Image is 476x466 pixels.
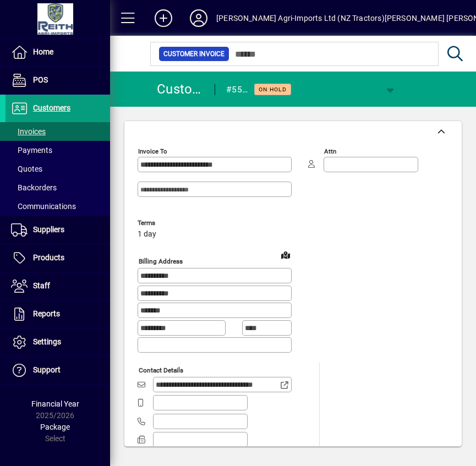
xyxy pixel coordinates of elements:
a: Invoices [6,122,110,141]
span: Payments [11,146,52,155]
span: Staff [33,281,50,290]
a: Payments [6,141,110,160]
a: Support [6,357,110,384]
mat-label: Invoice To [138,147,167,155]
span: Backorders [11,183,57,192]
span: On hold [259,86,287,93]
div: Customer Invoice [157,80,204,98]
div: [PERSON_NAME] Agri-Imports Ltd (NZ Tractors) [216,9,385,27]
span: Customer Invoice [163,48,225,59]
span: Reports [33,309,60,318]
span: Products [33,253,64,262]
span: Settings [33,337,61,346]
span: POS [33,75,48,84]
span: Support [33,365,61,374]
span: Communications [11,202,76,211]
mat-label: Attn [324,147,336,155]
span: 1 day [138,230,156,239]
span: Quotes [11,165,42,173]
span: Customers [33,103,70,112]
span: Suppliers [33,225,64,234]
a: Quotes [6,160,110,178]
a: Suppliers [6,216,110,244]
a: Products [6,244,110,272]
a: View on map [277,246,294,264]
a: Reports [6,300,110,328]
div: #55868 [226,81,248,98]
button: Profile [181,8,216,28]
a: Backorders [6,178,110,197]
span: Terms [138,220,204,227]
a: Staff [6,272,110,300]
span: Package [40,423,70,431]
span: Home [33,47,53,56]
a: Home [6,39,110,66]
span: Invoices [11,127,46,136]
a: Communications [6,197,110,216]
a: Settings [6,328,110,356]
a: POS [6,67,110,94]
span: Financial Year [31,399,79,408]
button: Add [146,8,181,28]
